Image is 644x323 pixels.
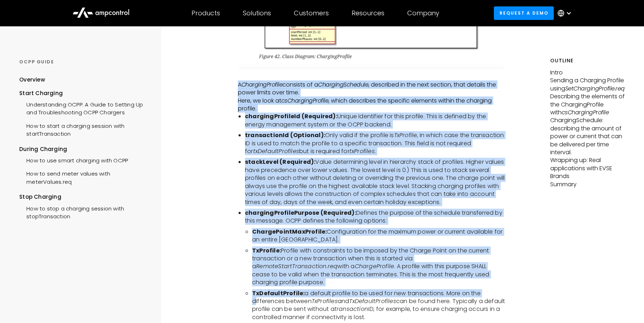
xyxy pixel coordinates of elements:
p: Describing the elements of the ChargingProfile with [550,93,625,116]
em: SetChargingProfile.req [565,84,625,93]
li: Unique Identifier for this profile. This is defined by the energy management system or the OCPP b... [245,113,506,129]
em: ChargingProfile [241,80,283,89]
div: Resources [352,9,384,17]
i: TxProfile [394,131,417,139]
a: Overview [19,76,45,89]
p: A consists of a , described in the next section, that details the power limits over time. [238,81,506,97]
div: Stop Charging [19,193,148,201]
div: Start Charging [19,89,148,97]
b: TxProfile: [252,246,281,255]
a: Request a demo [494,6,554,20]
a: How to use smart charging with OCPP [19,153,128,166]
p: Intro [550,69,625,77]
i: RemoteStartTransaction.req [256,262,337,270]
li: Configuration for the maximum power or current available for an entire [GEOGRAPHIC_DATA]. [252,228,506,244]
p: Wrapping up: Real applications with EVSE Brands [550,156,625,180]
a: How to stop a charging session with stopTransaction [19,201,148,223]
div: Solutions [243,9,271,17]
p: Sending a Charging Profile using [550,77,625,93]
li: Defines the purpose of the schedule transferred by this message. OCPP defines the following options: [245,209,506,225]
p: Summary [550,181,625,188]
i: ChargeProfile [355,262,394,270]
i: TxProfiles [312,297,338,305]
div: Customers [294,9,329,17]
i: txProfiles [349,147,375,155]
div: Products [191,9,220,17]
b: ChargePointMaxProfile: [252,228,327,236]
p: ‍ [238,73,506,80]
b: chargingProfilePurpose (Required): [245,209,356,217]
em: ChargingSchedule [318,80,368,89]
h5: Outline [550,57,625,64]
b: transactionId (Optional): [245,131,325,139]
em: csChargingProfile [281,97,329,105]
li: Value determining level in hierarchy stack of profiles. Higher values have precedence over lower ... [245,158,506,206]
a: Understanding OCPP: A Guide to Setting Up and Troubleshooting OCPP Chargers [19,97,148,119]
b: stackLevel (Required): [245,158,315,166]
b: chargingProfileId (Required): [245,112,337,120]
li: a default profile to be used for new transactions. More on the differences between and can be fou... [252,290,506,322]
p: Here, we look at , which describes the specific elements within the charging profile. [238,97,506,113]
div: OCPP GUIDE [19,59,148,65]
div: Company [407,9,439,17]
i: TxDefaultProfiles [349,297,396,305]
div: Overview [19,76,45,84]
li: Profile with constraints to be imposed by the Charge Point on the current transaction or a new tr... [252,247,506,287]
a: How to send meter values with meterValues.req [19,166,148,188]
b: TxDefaultProfile: [252,289,305,297]
i: txDefaultProfiles [253,147,299,155]
p: ChargingSchedule: describing the amount of power or current that can be delivered per time interval. [550,116,625,156]
i: transactionID [334,305,374,313]
div: During Charging [19,145,148,153]
em: csChargingProfile [562,108,609,116]
a: How to start a charging session with startTransaction [19,119,148,140]
li: Only valid if the profile is , in which case the transaction ID is used to match the profile to a... [245,131,506,155]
